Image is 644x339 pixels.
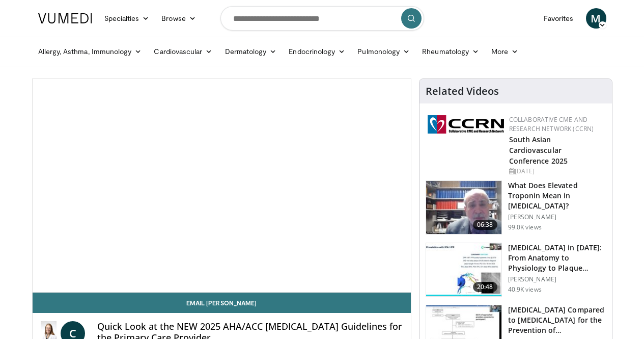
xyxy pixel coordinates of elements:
[33,293,411,313] a: Email [PERSON_NAME]
[586,8,606,29] a: M
[32,41,148,62] a: Allergy, Asthma, Immunology
[508,223,542,231] p: 99.0K views
[426,243,606,297] a: 20:48 [MEDICAL_DATA] in [DATE]: From Anatomy to Physiology to Plaque Burden and … [PERSON_NAME] 4...
[283,41,351,62] a: Endocrinology
[508,305,606,335] h3: [MEDICAL_DATA] Compared to [MEDICAL_DATA] for the Prevention of…
[473,282,497,292] span: 20:48
[426,85,499,97] h4: Related Videos
[219,41,283,62] a: Dermatology
[509,167,604,176] div: [DATE]
[351,41,416,62] a: Pulmonology
[508,180,606,211] h3: What Does Elevated Troponin Mean in [MEDICAL_DATA]?
[509,135,568,166] a: South Asian Cardiovascular Conference 2025
[33,79,411,293] video-js: Video Player
[148,41,218,62] a: Cardiovascular
[508,213,606,221] p: [PERSON_NAME]
[508,243,606,273] h3: [MEDICAL_DATA] in [DATE]: From Anatomy to Physiology to Plaque Burden and …
[538,8,580,29] a: Favorites
[155,8,202,29] a: Browse
[220,6,424,31] input: Search topics, interventions
[426,243,501,296] img: 823da73b-7a00-425d-bb7f-45c8b03b10c3.150x105_q85_crop-smart_upscale.jpg
[38,13,92,23] img: VuMedi Logo
[508,285,542,294] p: 40.9K views
[426,181,501,234] img: 98daf78a-1d22-4ebe-927e-10afe95ffd94.150x105_q85_crop-smart_upscale.jpg
[426,180,606,234] a: 06:38 What Does Elevated Troponin Mean in [MEDICAL_DATA]? [PERSON_NAME] 99.0K views
[416,41,485,62] a: Rheumatology
[508,275,606,283] p: [PERSON_NAME]
[485,41,524,62] a: More
[98,8,156,29] a: Specialties
[428,115,504,134] img: a04ee3ba-8487-4636-b0fb-5e8d268f3737.png.150x105_q85_autocrop_double_scale_upscale_version-0.2.png
[473,220,497,230] span: 06:38
[509,115,594,133] a: Collaborative CME and Research Network (CCRN)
